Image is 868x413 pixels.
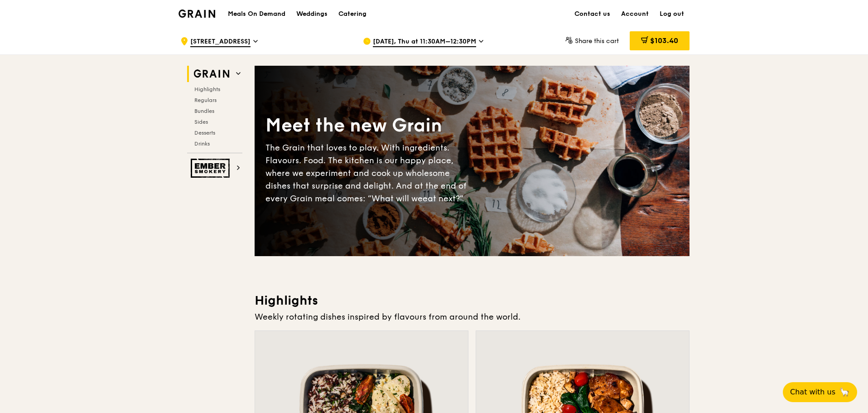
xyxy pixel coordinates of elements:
span: Bundles [194,108,214,114]
div: Catering [338,0,366,28]
a: Log out [654,0,690,28]
button: Chat with us🦙 [783,382,857,402]
span: eat next?” [423,194,463,204]
span: Drinks [194,141,210,147]
img: Grain web logo [191,66,232,82]
span: Desserts [194,130,215,136]
span: Share this cart [575,37,619,45]
div: Meet the new Grain [265,113,472,138]
h3: Highlights [255,292,690,309]
span: 🦙 [839,387,850,398]
div: Weekly rotating dishes inspired by flavours from around the world. [255,311,690,323]
span: Sides [194,119,208,125]
a: Catering [333,0,372,28]
div: The Grain that loves to play. With ingredients. Flavours. Food. The kitchen is our happy place, w... [265,141,472,205]
img: Ember Smokery web logo [191,159,232,178]
a: Contact us [569,0,616,28]
span: Chat with us [790,387,835,398]
span: [STREET_ADDRESS] [190,37,251,47]
a: Weddings [291,0,333,28]
span: [DATE], Thu at 11:30AM–12:30PM [373,37,476,47]
a: Account [616,0,654,28]
div: Weddings [296,0,328,28]
span: Regulars [194,97,217,103]
img: Grain [178,10,215,18]
span: $103.40 [650,36,678,45]
span: Highlights [194,86,220,92]
h1: Meals On Demand [228,10,285,19]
